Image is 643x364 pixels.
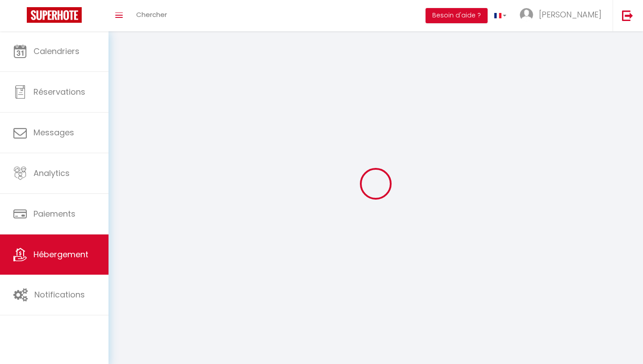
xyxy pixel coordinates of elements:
[27,7,82,23] img: Super Booking
[34,289,85,300] span: Notifications
[136,10,167,19] span: Chercher
[33,249,88,260] span: Hébergement
[33,127,74,138] span: Messages
[33,208,75,219] span: Paiements
[520,8,533,21] img: ...
[33,167,70,179] span: Analytics
[33,86,85,97] span: Réservations
[622,10,633,21] img: logout
[426,8,488,23] button: Besoin d'aide ?
[33,46,79,57] span: Calendriers
[539,9,601,20] span: [PERSON_NAME]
